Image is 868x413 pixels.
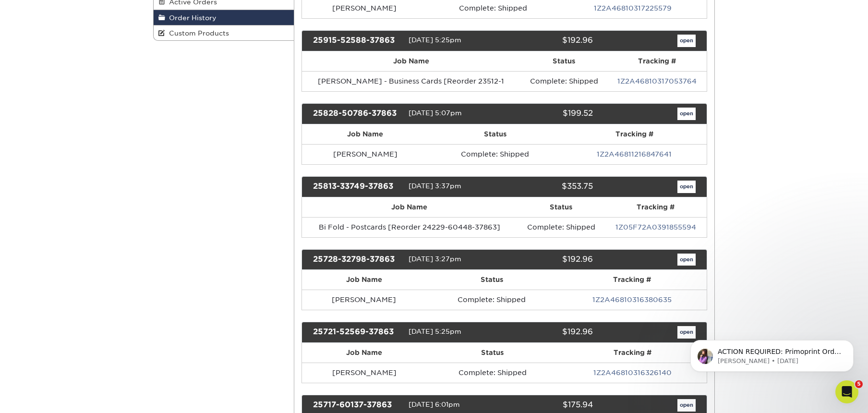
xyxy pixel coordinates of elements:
a: 1Z2A46810316380635 [592,296,672,304]
td: [PERSON_NAME] - Business Cards [Reorder 23512-1 [302,71,521,91]
span: [DATE] 5:25pm [409,328,461,336]
a: 1Z2A46810317225579 [594,4,672,12]
span: 5 [855,380,863,388]
div: 25717-60137-37863 [306,399,409,412]
td: [PERSON_NAME] [302,144,429,164]
td: [PERSON_NAME] [302,290,426,310]
td: Complete: Shipped [517,217,605,237]
span: [DATE] 5:25pm [409,36,461,44]
a: 1Z2A46810316326140 [593,369,672,377]
div: $175.94 [497,399,600,412]
a: open [677,399,696,412]
th: Tracking # [605,197,707,217]
th: Tracking # [607,51,707,71]
span: [DATE] 3:37pm [409,182,461,190]
td: Complete: Shipped [427,363,558,383]
th: Job Name [302,197,518,217]
a: Custom Products [154,25,294,40]
th: Status [429,124,562,144]
td: Complete: Shipped [429,144,562,164]
div: $192.96 [497,326,600,339]
div: $353.75 [497,181,600,193]
td: Bi Fold - Postcards [Reorder 24229-60448-37863] [302,217,518,237]
a: 1Z2A46810317053764 [617,77,697,85]
td: [PERSON_NAME] [302,363,427,383]
div: 25728-32798-37863 [306,254,409,266]
td: Complete: Shipped [520,71,607,91]
span: [DATE] 3:27pm [409,255,461,263]
div: $192.96 [497,35,600,47]
iframe: Intercom notifications message [676,320,868,387]
span: [DATE] 5:07pm [409,109,462,117]
a: open [677,108,696,120]
a: open [677,35,696,47]
th: Job Name [302,51,521,71]
th: Status [520,51,607,71]
a: 1Z2A46811216847641 [597,150,672,158]
span: Custom Products [165,29,229,37]
th: Tracking # [562,124,707,144]
span: Order History [165,14,217,22]
div: 25721-52569-37863 [306,326,409,339]
a: Order History [154,10,294,25]
th: Tracking # [557,270,707,290]
th: Status [517,197,605,217]
th: Status [426,270,557,290]
th: Job Name [302,124,429,144]
iframe: Intercom live chat [835,380,858,403]
th: Status [427,343,558,363]
div: 25813-33749-37863 [306,181,409,193]
p: Message from Erica, sent 1w ago [42,37,166,46]
a: 1Z05F72A0391855594 [615,223,696,231]
th: Job Name [302,270,426,290]
a: open [677,181,696,193]
div: $199.52 [497,108,600,120]
div: 25915-52588-37863 [306,35,409,47]
span: ACTION REQUIRED: Primoprint Order 25923-55891-37863 Thank you for placing your print order with P... [42,28,165,265]
th: Job Name [302,343,427,363]
td: Complete: Shipped [426,290,557,310]
a: open [677,254,696,266]
th: Tracking # [558,343,707,363]
div: $192.96 [497,254,600,266]
span: [DATE] 6:01pm [409,401,460,408]
div: 25828-50786-37863 [306,108,409,120]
